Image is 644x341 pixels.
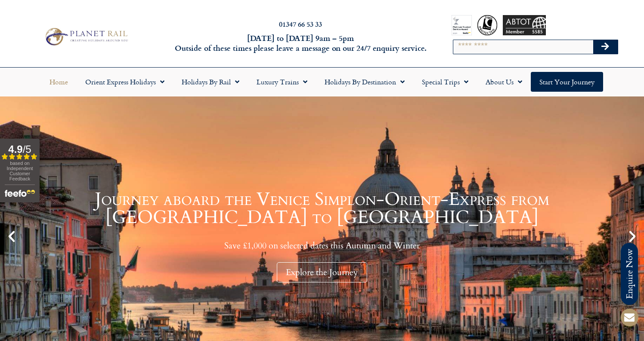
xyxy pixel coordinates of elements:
[593,40,618,54] button: Search
[477,72,531,92] a: About Us
[531,72,603,92] a: Start your Journey
[316,72,413,92] a: Holidays by Destination
[4,72,640,92] nav: Menu
[77,72,173,92] a: Orient Express Holidays
[174,33,427,53] h6: [DATE] to [DATE] 9am – 5pm Outside of these times please leave a message on our 24/7 enquiry serv...
[41,72,77,92] a: Home
[4,229,19,244] div: Previous slide
[625,229,640,244] div: Next slide
[22,240,622,251] p: Save £1,000 on selected dates this Autumn and Winter
[277,262,367,282] div: Explore the Journey
[42,26,130,47] img: Planet Rail Train Holidays Logo
[279,19,322,29] a: 01347 66 53 33
[22,190,622,226] h1: Journey aboard the Venice Simplon-Orient-Express from [GEOGRAPHIC_DATA] to [GEOGRAPHIC_DATA]
[248,72,316,92] a: Luxury Trains
[413,72,477,92] a: Special Trips
[173,72,248,92] a: Holidays by Rail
